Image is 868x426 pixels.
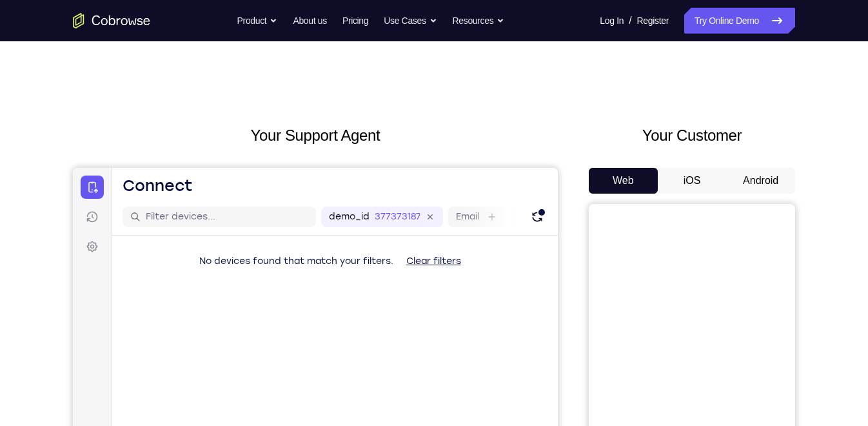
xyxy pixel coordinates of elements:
a: Try Online Demo [684,8,795,34]
button: Clear filters [323,81,399,107]
button: 6-digit code [223,389,301,414]
span: / [629,13,631,28]
button: Product [237,8,278,34]
a: Log In [600,8,624,34]
button: Resources [453,8,505,34]
button: Android [726,168,795,194]
span: No devices found that match your filters. [126,88,321,99]
button: Web [589,168,658,194]
a: About us [293,8,326,34]
a: Go to the home page [73,13,150,28]
a: Register [637,8,669,34]
h2: Your Support Agent [73,124,558,147]
a: Pricing [342,8,368,34]
h2: Your Customer [589,124,795,147]
button: Use Cases [384,8,437,34]
button: iOS [658,168,727,194]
